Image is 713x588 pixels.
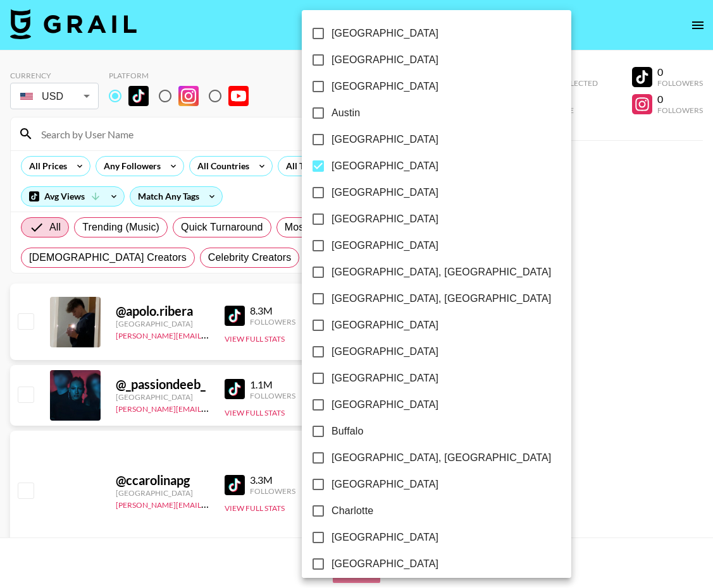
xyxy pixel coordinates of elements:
span: [GEOGRAPHIC_DATA], [GEOGRAPHIC_DATA] [332,450,551,465]
span: [GEOGRAPHIC_DATA] [332,132,438,147]
span: [GEOGRAPHIC_DATA] [332,238,438,253]
span: [GEOGRAPHIC_DATA] [332,371,438,386]
span: [GEOGRAPHIC_DATA] [332,344,438,359]
span: [GEOGRAPHIC_DATA] [332,556,438,572]
span: [GEOGRAPHIC_DATA] [332,159,438,174]
span: Buffalo [332,424,364,439]
span: [GEOGRAPHIC_DATA] [332,477,438,492]
span: Austin [332,105,360,121]
span: [GEOGRAPHIC_DATA] [332,79,438,94]
span: [GEOGRAPHIC_DATA] [332,318,438,333]
span: Charlotte [332,503,373,519]
span: [GEOGRAPHIC_DATA], [GEOGRAPHIC_DATA] [332,291,551,306]
span: [GEOGRAPHIC_DATA] [332,52,438,68]
span: [GEOGRAPHIC_DATA] [332,397,438,412]
span: [GEOGRAPHIC_DATA] [332,530,438,545]
span: [GEOGRAPHIC_DATA] [332,185,438,200]
span: [GEOGRAPHIC_DATA] [332,26,438,41]
span: [GEOGRAPHIC_DATA], [GEOGRAPHIC_DATA] [332,265,551,280]
span: [GEOGRAPHIC_DATA] [332,212,438,227]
